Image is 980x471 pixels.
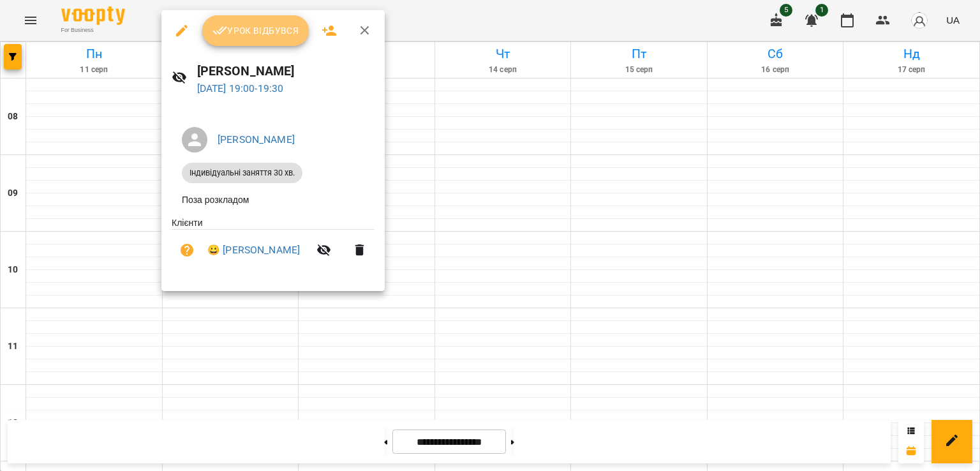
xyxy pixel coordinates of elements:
a: 😀 [PERSON_NAME] [207,243,300,258]
li: Поза розкладом [172,188,375,211]
a: [DATE] 19:00-19:30 [197,82,284,94]
button: Візит ще не сплачено. Додати оплату? [172,235,202,265]
span: Індивідуальні заняття 30 хв. [182,167,302,179]
ul: Клієнти [172,216,375,276]
a: [PERSON_NAME] [218,133,295,146]
span: Урок відбувся [212,23,299,38]
h6: [PERSON_NAME] [197,61,375,81]
button: Урок відбувся [202,15,309,46]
